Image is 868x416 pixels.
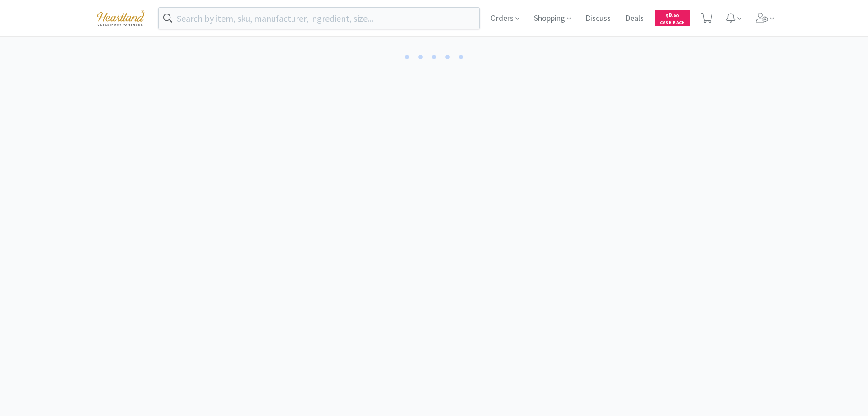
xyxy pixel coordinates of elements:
[655,6,690,30] a: $0.00Cash Back
[622,14,647,23] a: Deals
[159,8,479,29] input: Search by item, sku, manufacturer, ingredient, size...
[660,20,685,26] span: Cash Back
[90,5,151,30] img: cad7bdf275c640399d9c6e0c56f98fd2_10.png
[666,13,668,19] span: $
[672,13,679,19] span: . 00
[582,14,614,23] a: Discuss
[666,10,679,19] span: 0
